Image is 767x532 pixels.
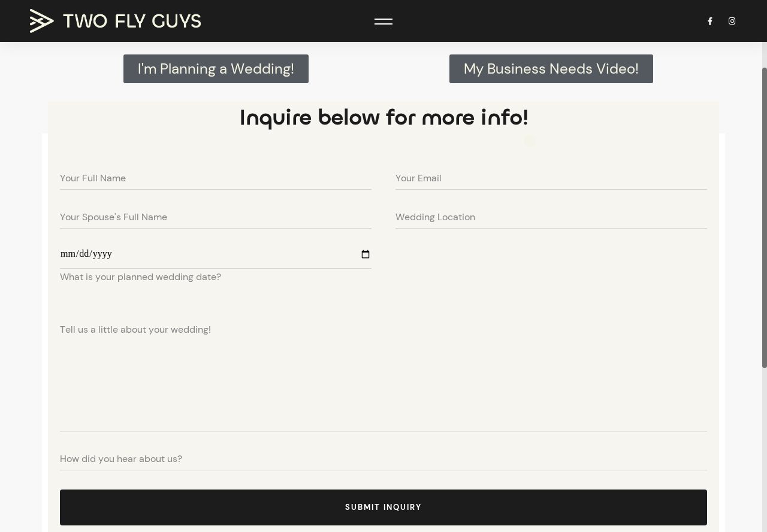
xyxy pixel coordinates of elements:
input: Your Email [395,160,707,190]
span: Tell us a little about your wedding! [60,321,211,338]
a: TWO FLY GUYS MEDIA TWO FLY GUYS MEDIA [30,9,210,33]
h2: Let's get in touch! How can we help? [48,11,719,37]
a: My Business Needs Video! [449,54,653,83]
button: Submit Inquiry [60,490,707,525]
span: Submit Inquiry [345,502,422,512]
input: Wedding Location [395,199,707,229]
img: TWO FLY GUYS MEDIA [30,9,201,33]
span: Wedding Location [395,209,475,226]
input: Your Spouse's Full Name [60,199,372,229]
input: How did you hear about us? [60,441,707,470]
span: My Business Needs Video! [464,62,639,76]
span: What is your planned wedding date? [60,269,221,285]
span: Your Spouse's Full Name [60,209,167,226]
a: I'm Planning a Wedding! [123,54,309,83]
h3: Inquire below for more info! [60,101,707,135]
input: What is your planned wedding date? [60,238,372,269]
span: Your Full Name [60,170,126,187]
input: Your Full Name [60,160,372,190]
span: I'm Planning a Wedding! [138,62,294,76]
textarea: Tell us a little about your wedding! [60,312,707,431]
span: How did you hear about us? [60,451,182,467]
span: Your Email [395,170,442,187]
